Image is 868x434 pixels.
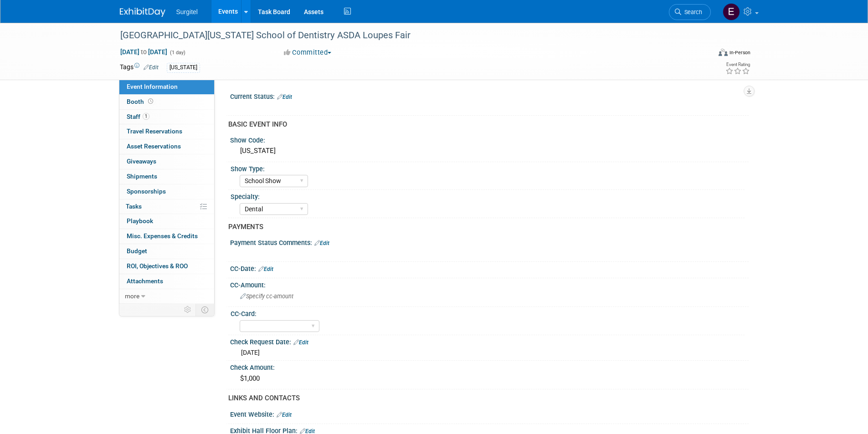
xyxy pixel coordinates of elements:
[127,188,166,195] span: Sponsorships
[230,408,749,419] div: Event Website:
[169,50,185,56] span: (1 day)
[127,113,149,120] span: Staff
[230,361,749,372] div: Check Amount:
[241,349,260,356] span: [DATE]
[119,214,214,229] a: Playbook
[125,292,139,300] span: more
[119,124,214,139] a: Travel Reservations
[167,63,200,72] div: [US_STATE]
[119,244,214,259] a: Budget
[127,277,163,285] span: Attachments
[230,90,749,102] div: Current Status:
[119,154,214,169] a: Giveaways
[231,162,745,174] div: Show Type:
[119,80,214,94] a: Event Information
[127,232,198,240] span: Misc. Expenses & Credits
[230,262,749,274] div: CC-Date:
[146,98,155,105] span: Booth not reserved yet
[240,293,293,300] span: Specify cc-amount
[657,47,751,61] div: Event Format
[127,158,156,165] span: Giveaways
[119,95,214,109] a: Booth
[117,27,697,44] div: [GEOGRAPHIC_DATA][US_STATE] School of Dentistry ASDA Loupes Fair
[669,4,711,20] a: Search
[231,190,745,201] div: Specialty:
[237,144,742,158] div: [US_STATE]
[127,247,147,255] span: Budget
[144,64,159,71] a: Edit
[729,49,750,56] div: In-Person
[237,372,742,386] div: $1,000
[176,8,198,15] span: Surgitel
[127,262,188,270] span: ROI, Objectives & ROO
[230,335,749,347] div: Check Request Date:
[277,94,292,100] a: Edit
[119,184,214,199] a: Sponsorships
[195,304,214,316] td: Toggle Event Tabs
[119,139,214,154] a: Asset Reservations
[120,62,159,73] td: Tags
[258,266,273,272] a: Edit
[120,8,165,17] img: ExhibitDay
[119,259,214,274] a: ROI, Objectives & ROO
[127,217,153,225] span: Playbook
[231,307,745,318] div: CC-Card:
[127,173,157,180] span: Shipments
[230,236,749,248] div: Payment Status Comments:
[281,48,335,57] button: Committed
[228,393,742,403] div: LINKS AND CONTACTS
[143,113,149,120] span: 1
[139,48,148,56] span: to
[127,83,178,90] span: Event Information
[277,412,292,418] a: Edit
[681,9,702,15] span: Search
[314,240,329,246] a: Edit
[228,120,742,129] div: BASIC EVENT INFO
[293,339,308,346] a: Edit
[723,3,740,20] img: Emily Norton
[120,48,168,56] span: [DATE] [DATE]
[119,110,214,124] a: Staff1
[119,169,214,184] a: Shipments
[119,229,214,244] a: Misc. Expenses & Credits
[119,289,214,304] a: more
[719,49,728,56] img: Format-Inperson.png
[119,199,214,214] a: Tasks
[228,222,742,232] div: PAYMENTS
[127,128,182,135] span: Travel Reservations
[230,133,749,145] div: Show Code:
[230,278,749,290] div: CC-Amount:
[119,274,214,289] a: Attachments
[127,98,155,105] span: Booth
[127,143,181,150] span: Asset Reservations
[126,203,142,210] span: Tasks
[725,62,750,67] div: Event Rating
[180,304,196,316] td: Personalize Event Tab Strip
